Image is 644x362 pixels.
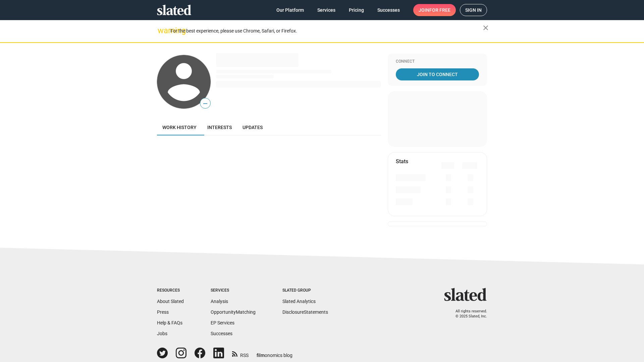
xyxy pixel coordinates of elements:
a: Updates [237,119,268,135]
span: Join [419,4,450,16]
span: Interests [207,125,232,130]
span: film [257,353,265,358]
a: Sign in [460,4,487,16]
span: — [200,99,210,108]
div: Services [211,288,256,293]
a: EP Services [211,320,234,325]
span: Services [317,4,335,16]
div: Connect [396,59,479,64]
mat-icon: warning [158,26,166,35]
a: Analysis [211,299,228,304]
span: Our Platform [276,4,304,16]
a: Help & FAQs [157,320,182,325]
div: For the best experience, please use Chrome, Safari, or Firefox. [170,26,483,36]
a: Interests [202,119,237,135]
a: Jobs [157,331,167,336]
p: All rights reserved. © 2025 Slated, Inc. [448,309,487,319]
a: Work history [157,119,202,135]
span: Pricing [349,4,364,16]
a: Successes [211,331,232,336]
a: Joinfor free [413,4,456,16]
mat-icon: close [482,24,490,32]
span: Sign in [465,4,482,16]
div: Resources [157,288,184,293]
div: Slated Group [282,288,328,293]
span: Work history [162,125,197,130]
a: filmonomics blog [257,347,292,359]
a: Press [157,309,169,315]
a: DisclosureStatements [282,309,328,315]
mat-card-title: Stats [396,158,408,165]
span: Join To Connect [397,68,478,80]
a: Successes [372,4,405,16]
a: OpportunityMatching [211,309,256,315]
a: About Slated [157,299,184,304]
span: for free [429,4,450,16]
a: Slated Analytics [282,299,316,304]
a: RSS [232,348,249,359]
span: Updates [243,125,263,130]
a: Join To Connect [396,68,479,80]
a: Our Platform [271,4,309,16]
a: Pricing [343,4,369,16]
span: Successes [377,4,400,16]
a: Services [312,4,341,16]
